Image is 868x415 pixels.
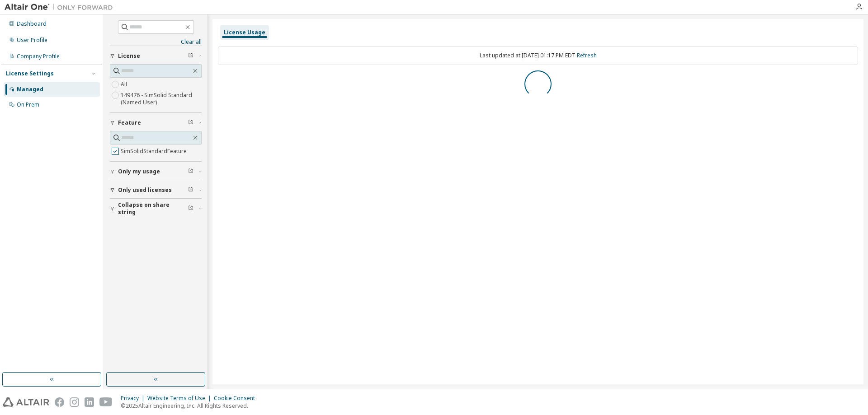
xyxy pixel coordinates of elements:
a: Clear all [110,38,202,46]
span: Only used licenses [118,187,172,194]
img: instagram.svg [70,397,79,407]
div: License Settings [6,70,54,77]
img: linkedin.svg [85,397,94,407]
div: User Profile [17,37,47,44]
div: Last updated at: [DATE] 01:17 PM EDT [218,46,858,65]
img: altair_logo.svg [3,397,49,407]
div: Managed [17,86,43,93]
img: facebook.svg [55,397,64,407]
span: Clear filter [188,168,193,175]
span: Clear filter [188,119,193,126]
span: Only my usage [118,168,160,175]
div: Privacy [121,395,147,402]
span: License [118,52,140,60]
span: Clear filter [188,187,193,194]
span: Feature [118,119,141,126]
label: SimSolidStandardFeature [121,146,189,157]
div: Cookie Consent [214,395,260,402]
a: Refresh [577,51,597,59]
div: Dashboard [17,20,47,28]
div: Company Profile [17,53,60,60]
div: On Prem [17,101,39,108]
span: Clear filter [188,205,193,212]
p: © 2025 Altair Engineering, Inc. All Rights Reserved. [121,402,260,410]
span: Collapse on share string [118,201,188,216]
label: All [121,79,129,90]
button: Only my usage [110,162,202,182]
span: Clear filter [188,52,193,60]
img: youtube.svg [99,397,113,407]
label: 149476 - SimSolid Standard (Named User) [121,90,202,108]
button: Only used licenses [110,180,202,200]
button: Collapse on share string [110,199,202,219]
button: Feature [110,113,202,133]
div: License Usage [224,29,265,36]
img: Altair One [5,3,118,12]
div: Website Terms of Use [147,395,214,402]
button: License [110,46,202,66]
